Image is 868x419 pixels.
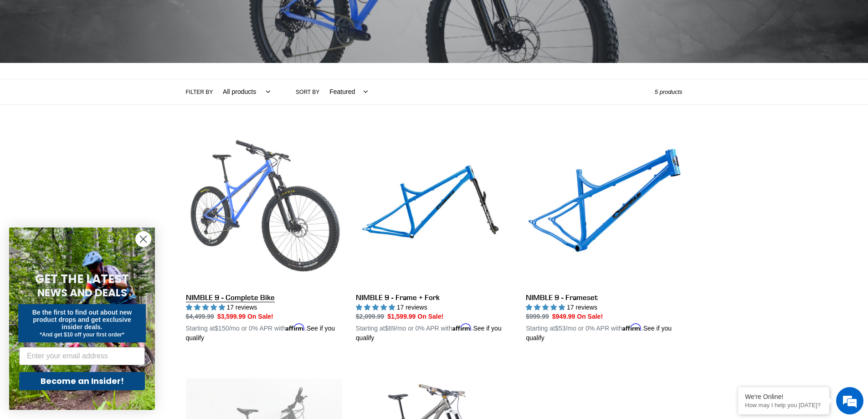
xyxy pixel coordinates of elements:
[19,347,145,365] input: Enter your email address
[745,402,822,409] p: How may I help you today?
[655,88,683,95] span: 5 products
[745,393,822,400] div: We're Online!
[19,372,145,390] button: Become an Insider!
[135,231,151,247] button: Close dialog
[37,285,127,300] span: NEWS AND DEALS
[40,331,124,338] span: *And get $10 off your first order*
[296,88,319,96] label: Sort by
[32,309,132,331] span: Be the first to find out about new product drops and get exclusive insider deals.
[35,271,129,287] span: GET THE LATEST
[186,88,213,96] label: Filter by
